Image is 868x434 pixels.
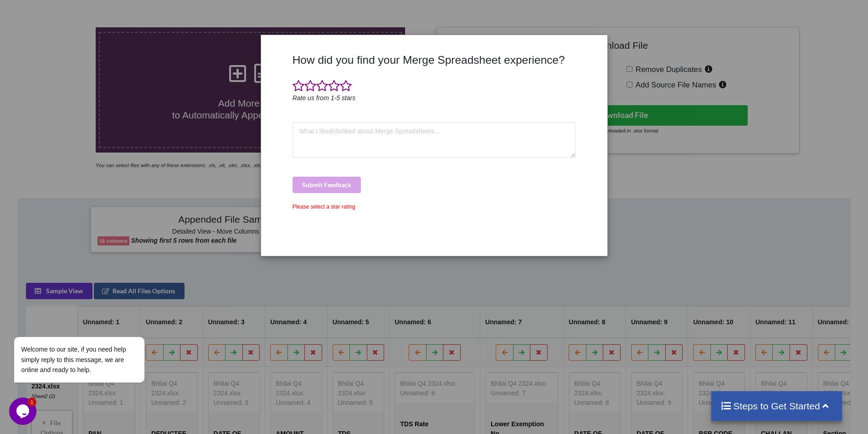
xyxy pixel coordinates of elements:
iframe: chat widget [9,398,38,425]
i: Rate us from 1-5 stars [293,94,356,102]
h3: How did you find your Merge Spreadsheet experience? [293,53,576,66]
div: Please select a star rating [293,203,576,211]
h4: Steps to Get Started [720,400,833,412]
iframe: chat widget [9,255,173,393]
